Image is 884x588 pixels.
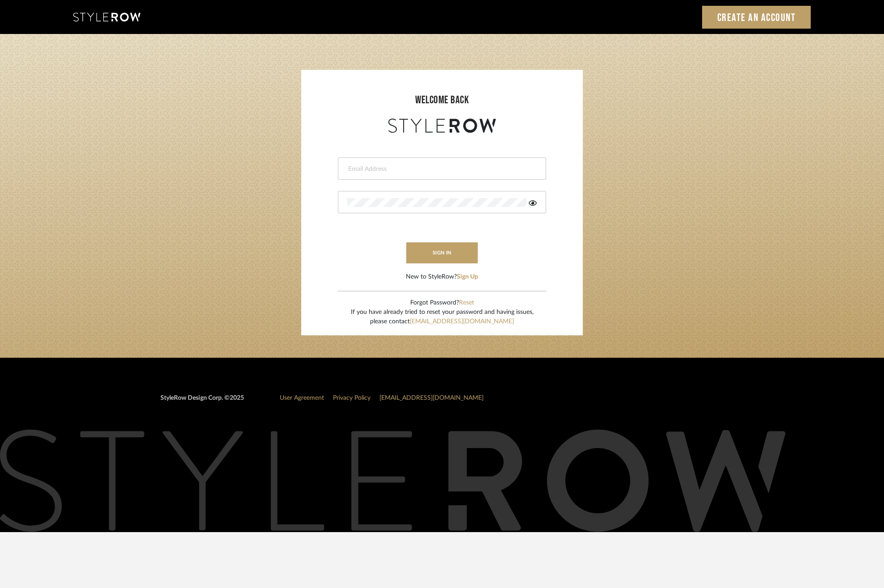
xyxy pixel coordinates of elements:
a: [EMAIL_ADDRESS][DOMAIN_NAME] [379,395,484,401]
div: If you have already tried to reset your password and having issues, please contact [351,308,534,326]
a: Privacy Policy [333,395,370,401]
button: Sign Up [457,272,478,282]
input: Email Address [347,165,535,173]
a: Create an Account [702,6,811,29]
div: New to StyleRow? [406,272,478,282]
div: Forgot Password? [351,298,534,308]
div: welcome back [310,92,574,108]
button: Reset [459,298,474,308]
div: StyleRow Design Corp. ©2025 [160,393,244,410]
a: User Agreement [280,395,324,401]
button: sign in [406,242,478,263]
a: [EMAIL_ADDRESS][DOMAIN_NAME] [410,318,514,325]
